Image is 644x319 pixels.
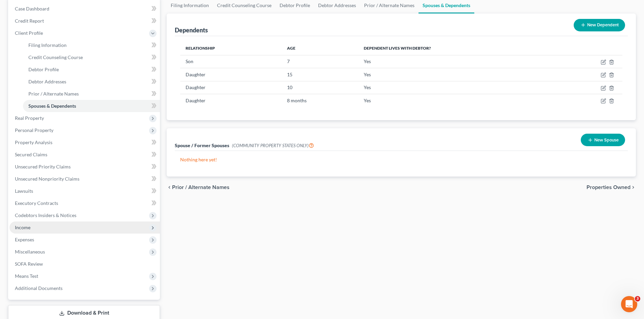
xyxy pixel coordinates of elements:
span: Prior / Alternate Names [28,91,79,97]
a: Prior / Alternate Names [23,88,160,100]
td: 8 months [282,94,358,107]
th: Relationship [180,42,282,55]
span: Spouse / Former Spouses [175,142,229,148]
span: Means Test [15,273,38,279]
span: Client Profile [15,30,43,36]
span: Unsecured Priority Claims [15,164,71,169]
a: Unsecured Priority Claims [9,161,160,173]
a: Filing Information [23,39,160,51]
a: Unsecured Nonpriority Claims [9,173,160,185]
span: Personal Property [15,127,53,133]
td: Daughter [180,68,282,81]
span: Codebtors Insiders & Notices [15,212,76,218]
a: Lawsuits [9,185,160,197]
span: Spouses & Dependents [28,103,76,109]
span: Prior / Alternate Names [172,185,230,190]
span: Case Dashboard [15,6,49,11]
span: Additional Documents [15,285,63,291]
span: (COMMUNITY PROPERTY STATES ONLY) [232,143,314,148]
span: Properties Owned [587,185,630,190]
span: Filing Information [28,42,67,48]
a: Credit Report [9,15,160,27]
a: Case Dashboard [9,3,160,15]
td: 15 [282,68,358,81]
span: Property Analysis [15,139,52,145]
button: New Spouse [581,134,625,146]
span: Income [15,224,30,230]
span: Expenses [15,237,34,242]
span: Debtor Profile [28,67,59,72]
a: Property Analysis [9,136,160,149]
a: Credit Counseling Course [23,51,160,63]
p: Nothing here yet! [180,156,622,163]
span: Credit Report [15,18,44,24]
iframe: Intercom live chat [621,296,637,312]
span: SOFA Review [15,261,43,267]
span: Debtor Addresses [28,79,66,84]
a: Secured Claims [9,149,160,161]
td: Yes [358,68,554,81]
td: Yes [358,94,554,107]
td: Yes [358,81,554,94]
span: Secured Claims [15,152,47,157]
th: Age [282,42,358,55]
a: Spouses & Dependents [23,100,160,112]
span: Real Property [15,115,44,121]
button: chevron_left Prior / Alternate Names [167,185,230,190]
span: 3 [635,296,640,301]
span: Lawsuits [15,188,33,194]
td: 7 [282,55,358,68]
th: Dependent lives with debtor? [358,42,554,55]
td: Daughter [180,81,282,94]
span: Executory Contracts [15,200,58,206]
td: Yes [358,55,554,68]
span: Unsecured Nonpriority Claims [15,176,79,182]
button: New Dependent [574,19,625,31]
span: Miscellaneous [15,249,45,255]
button: Properties Owned chevron_right [587,185,636,190]
td: Son [180,55,282,68]
td: Daughter [180,94,282,107]
i: chevron_right [630,185,636,190]
a: Executory Contracts [9,197,160,209]
i: chevron_left [167,185,172,190]
td: 10 [282,81,358,94]
span: Credit Counseling Course [28,54,83,60]
a: SOFA Review [9,258,160,270]
a: Debtor Addresses [23,76,160,88]
a: Debtor Profile [23,63,160,76]
div: Dependents [175,26,208,34]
